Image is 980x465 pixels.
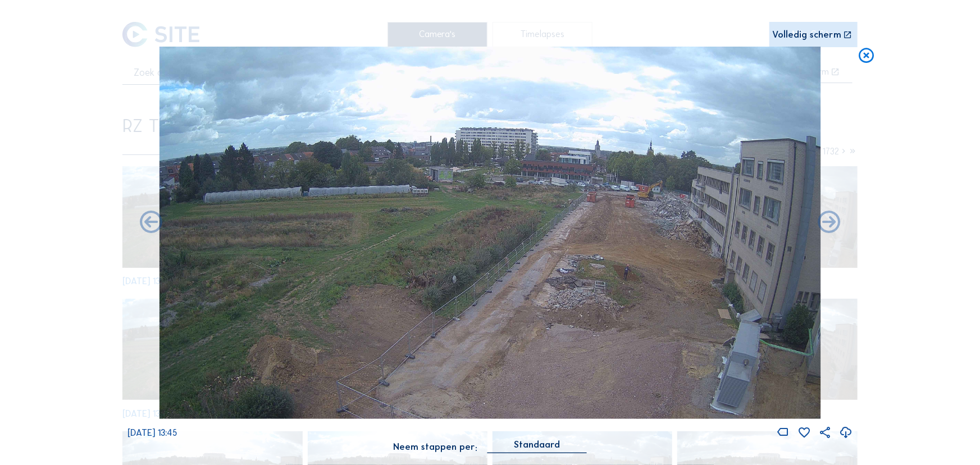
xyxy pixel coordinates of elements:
div: Volledig scherm [773,30,842,40]
div: Standaard [487,440,587,453]
div: Standaard [514,440,560,450]
div: Neem stappen per: [393,443,477,452]
i: Forward [138,209,165,236]
i: Back [816,209,843,236]
img: Image [159,47,821,418]
span: [DATE] 13:45 [127,427,177,438]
